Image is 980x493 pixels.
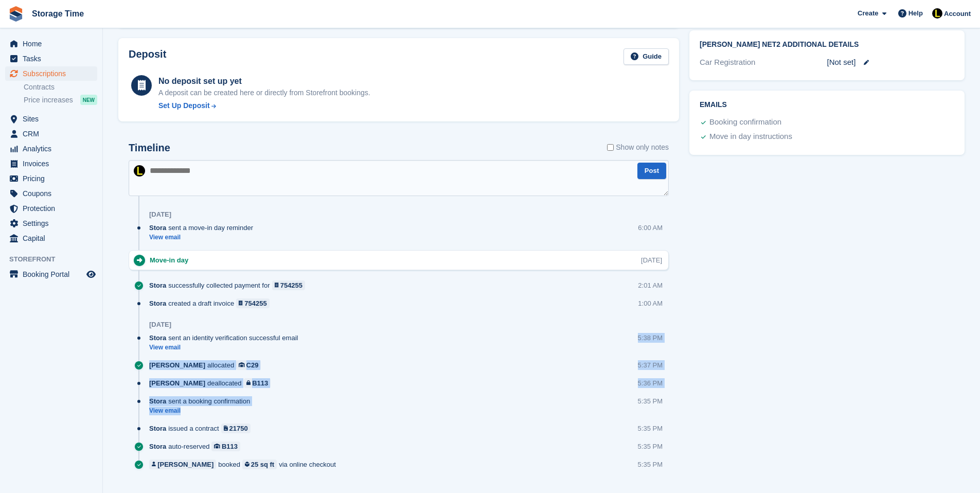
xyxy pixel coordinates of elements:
div: 5:35 PM [638,396,663,406]
a: Set Up Deposit [158,100,370,111]
span: Storefront [9,254,102,265]
div: sent a move-in day reminder [149,223,258,233]
h2: [PERSON_NAME] Net2 Additional Details [700,41,954,49]
div: 5:36 PM [638,378,663,388]
a: B113 [211,442,240,451]
a: menu [5,201,97,216]
a: menu [5,231,97,245]
div: Move in day instructions [709,131,792,143]
a: menu [5,127,97,141]
span: Subscriptions [23,66,84,81]
div: 25 sq ft [251,460,275,469]
span: Stora [149,442,166,451]
div: [Not set] [827,57,954,68]
div: No deposit set up yet [158,75,370,87]
a: menu [5,171,97,186]
span: Stora [149,280,166,290]
span: Capital [23,231,84,245]
div: sent an identity verification successful email [149,333,303,343]
span: Stora [149,333,166,343]
span: [PERSON_NAME] [149,360,205,370]
a: 754255 [236,298,270,308]
div: successfully collected payment for [149,280,310,290]
label: Show only notes [607,142,669,153]
a: menu [5,37,97,51]
span: Create [858,8,878,19]
div: [DATE] [641,255,662,265]
p: A deposit can be created here or directly from Storefront bookings. [158,87,370,98]
span: Stora [149,396,166,406]
a: menu [5,216,97,231]
div: booked via online checkout [149,460,341,469]
span: Price increases [24,95,73,105]
a: C29 [236,360,261,370]
span: Stora [149,424,166,433]
span: Protection [23,201,84,216]
a: Storage Time [28,5,88,22]
div: Car Registration [700,57,827,68]
div: deallocated [149,378,276,388]
img: Laaibah Sarwar [932,8,942,19]
a: 754255 [272,280,306,290]
div: Booking confirmation [709,116,781,129]
img: Laaibah Sarwar [134,165,145,177]
a: [PERSON_NAME] [149,460,216,469]
span: Help [908,8,923,19]
button: Post [637,163,666,180]
input: Show only notes [607,142,614,153]
a: 25 sq ft [242,460,277,469]
div: 6:00 AM [638,223,663,233]
div: 5:35 PM [638,460,663,469]
div: Set Up Deposit [158,100,210,111]
h2: Timeline [129,142,170,154]
div: 5:37 PM [638,360,663,370]
a: menu [5,112,97,126]
div: sent a booking confirmation [149,396,255,406]
span: Home [23,37,84,51]
span: [PERSON_NAME] [149,378,205,388]
div: C29 [246,360,259,370]
span: Stora [149,298,166,308]
span: Stora [149,223,166,233]
a: menu [5,66,97,81]
span: Coupons [23,186,84,201]
a: Preview store [85,268,97,280]
div: auto-reserved [149,442,245,451]
a: menu [5,51,97,66]
div: [DATE] [149,321,171,329]
div: 5:38 PM [638,333,663,343]
div: 754255 [280,280,302,290]
h2: Emails [700,101,954,109]
span: Invoices [23,156,84,171]
a: View email [149,233,258,242]
a: menu [5,142,97,156]
a: Guide [623,48,669,65]
span: Pricing [23,171,84,186]
span: Settings [23,216,84,231]
div: Move-in day [150,255,193,265]
div: allocated [149,360,266,370]
div: issued a contract [149,424,256,433]
div: B113 [252,378,268,388]
div: 1:00 AM [638,298,663,308]
span: Account [944,9,971,19]
span: Tasks [23,51,84,66]
a: Contracts [24,82,97,92]
div: [PERSON_NAME] [157,460,213,469]
div: 2:01 AM [638,280,663,290]
a: Price increases NEW [24,94,97,105]
div: B113 [222,442,238,451]
h2: Deposit [129,48,166,65]
a: B113 [244,378,271,388]
div: 5:35 PM [638,442,663,451]
span: CRM [23,127,84,141]
div: NEW [80,95,97,105]
div: 5:35 PM [638,424,663,433]
div: 21750 [229,424,248,433]
span: Analytics [23,142,84,156]
a: View email [149,343,303,352]
span: Sites [23,112,84,126]
img: stora-icon-8386f47178a22dfd0bd8f6a31ec36ba5ce8667c1dd55bd0f319d3a0aa187defe.svg [8,6,24,22]
a: 21750 [221,424,251,433]
div: [DATE] [149,210,171,219]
